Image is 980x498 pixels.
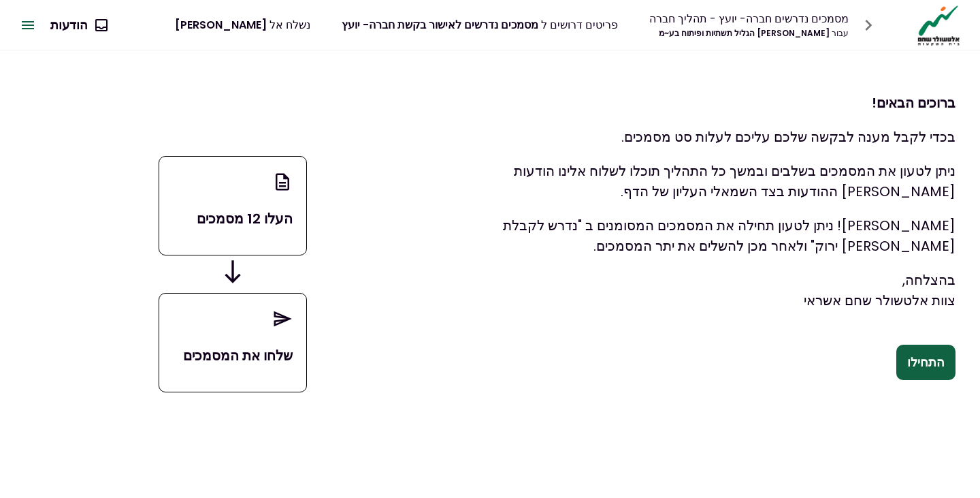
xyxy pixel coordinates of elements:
[175,17,267,33] span: [PERSON_NAME]
[832,27,849,39] span: עבור
[342,17,538,33] span: מסמכים נדרשים לאישור בקשת חברה- יועץ
[649,10,849,27] div: מסמכים נדרשים חברה- יועץ - תהליך חברה
[39,7,118,43] button: הודעות
[490,161,955,202] p: ניתן לטעון את המסמכים בשלבים ובמשך כל התהליך תוכלו לשלוח אלינו הודעות [PERSON_NAME] ההודעות בצד ה...
[173,345,293,366] p: שלחו את המסמכים
[490,215,955,256] p: [PERSON_NAME]! ניתן לטעון תחילה את המסמכים המסומנים ב "נדרש לקבלת [PERSON_NAME] ירוק" ולאחר מכן ל...
[649,27,849,40] div: [PERSON_NAME] הגליל תשתיות ופיתוח בע~מ
[914,4,964,46] img: Logo
[175,16,310,33] div: נשלח אל
[173,208,293,229] p: העלו 12 מסמכים
[872,93,955,112] strong: ברוכים הבאים!
[896,345,955,380] button: התחילו
[342,16,618,33] div: פריטים דרושים ל
[490,270,955,311] p: בהצלחה, צוות אלטשולר שחם אשראי
[490,127,955,147] p: בכדי לקבל מענה לבקשה שלכם עליכם לעלות סט מסמכים.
